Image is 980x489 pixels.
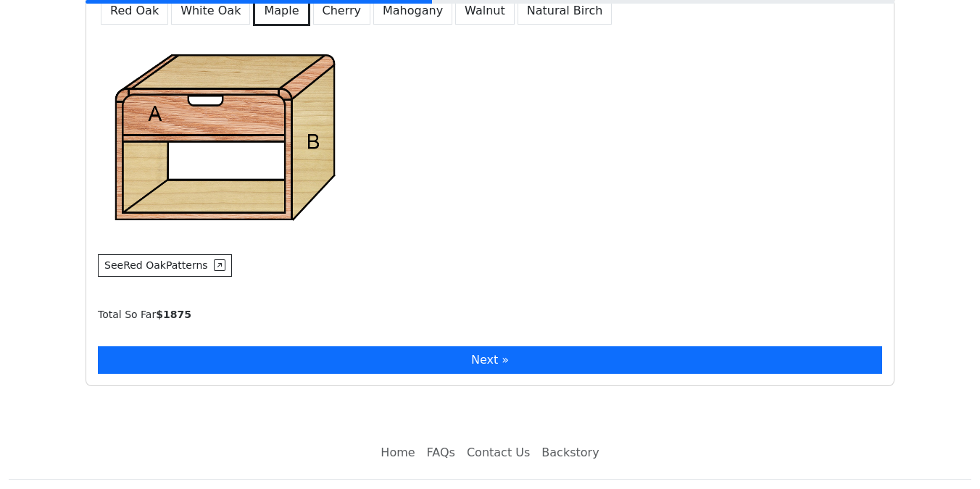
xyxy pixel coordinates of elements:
[461,438,536,467] a: Contact Us
[98,254,232,277] button: SeeRed OakPatterns
[421,438,461,467] a: FAQs
[156,309,191,320] b: $ 1875
[98,43,352,230] img: Structure example - Stretchers(A)
[98,346,882,374] button: Next »
[536,438,605,467] a: Backstory
[98,309,191,320] small: Total So Far
[375,438,420,467] a: Home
